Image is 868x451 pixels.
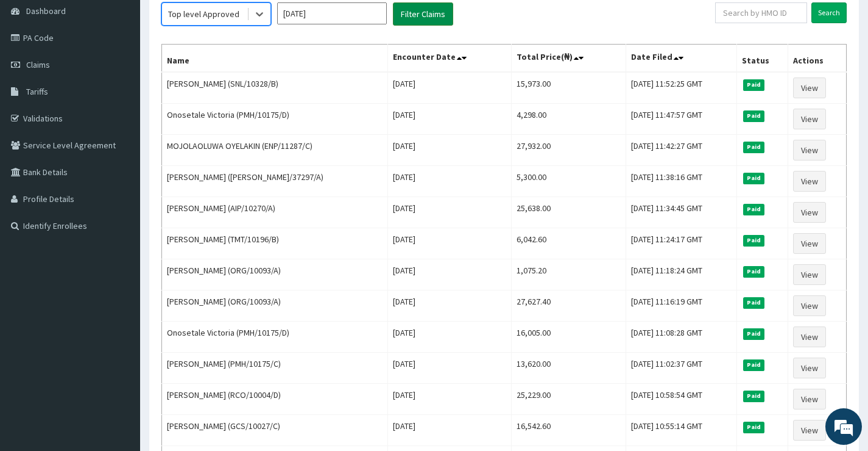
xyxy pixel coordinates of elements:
[71,143,168,266] span: We're online!
[811,2,847,23] input: Search
[793,233,826,254] a: View
[388,135,512,166] td: [DATE]
[793,420,826,441] a: View
[23,61,49,92] img: d_794563401_company_1708531726252_794563401
[793,202,826,223] a: View
[793,78,826,98] a: View
[26,5,66,16] span: Dashboard
[512,135,626,166] td: 27,932.00
[512,259,626,290] td: 1,075.20
[162,259,388,290] td: [PERSON_NAME] (ORG/10093/A)
[200,6,229,35] div: Minimize live chat window
[626,135,736,166] td: [DATE] 11:42:27 GMT
[793,389,826,410] a: View
[277,2,387,24] input: Select Month and Year
[388,197,512,228] td: [DATE]
[388,166,512,197] td: [DATE]
[388,353,512,384] td: [DATE]
[512,166,626,197] td: 5,300.00
[512,104,626,135] td: 4,298.00
[743,297,765,308] span: Paid
[626,290,736,322] td: [DATE] 11:16:19 GMT
[162,322,388,353] td: Onosetale Victoria (PMH/10175/D)
[388,290,512,322] td: [DATE]
[793,358,826,378] a: View
[743,328,765,339] span: Paid
[162,290,388,322] td: [PERSON_NAME] (ORG/10093/A)
[388,322,512,353] td: [DATE]
[26,86,48,97] span: Tariffs
[162,415,388,446] td: [PERSON_NAME] (GCS/10027/C)
[743,359,765,370] span: Paid
[626,104,736,135] td: [DATE] 11:47:57 GMT
[743,204,765,215] span: Paid
[743,173,765,184] span: Paid
[162,384,388,415] td: [PERSON_NAME] (RCO/10004/D)
[743,110,765,121] span: Paid
[388,384,512,415] td: [DATE]
[793,109,826,129] a: View
[743,266,765,277] span: Paid
[626,353,736,384] td: [DATE] 11:02:37 GMT
[793,295,826,316] a: View
[162,353,388,384] td: [PERSON_NAME] (PMH/10175/C)
[162,72,388,104] td: [PERSON_NAME] (SNL/10328/B)
[626,228,736,259] td: [DATE] 11:24:17 GMT
[788,45,846,73] th: Actions
[162,104,388,135] td: Onosetale Victoria (PMH/10175/D)
[743,142,765,153] span: Paid
[626,322,736,353] td: [DATE] 11:08:28 GMT
[743,391,765,402] span: Paid
[512,353,626,384] td: 13,620.00
[512,72,626,104] td: 15,973.00
[162,166,388,197] td: [PERSON_NAME] ([PERSON_NAME]/37297/A)
[793,140,826,161] a: View
[626,45,736,73] th: Date Filed
[388,415,512,446] td: [DATE]
[512,415,626,446] td: 16,542.60
[512,384,626,415] td: 25,229.00
[626,384,736,415] td: [DATE] 10:58:54 GMT
[743,79,765,90] span: Paid
[626,415,736,446] td: [DATE] 10:55:14 GMT
[626,166,736,197] td: [DATE] 11:38:16 GMT
[512,197,626,228] td: 25,638.00
[793,264,826,285] a: View
[162,197,388,228] td: [PERSON_NAME] (AIP/10270/A)
[626,197,736,228] td: [DATE] 11:34:45 GMT
[512,228,626,259] td: 6,042.60
[388,72,512,104] td: [DATE]
[393,2,453,26] button: Filter Claims
[626,259,736,290] td: [DATE] 11:18:24 GMT
[26,59,50,70] span: Claims
[793,327,826,347] a: View
[63,68,205,84] div: Chat with us now
[715,2,807,23] input: Search by HMO ID
[388,259,512,290] td: [DATE]
[512,290,626,322] td: 27,627.40
[388,45,512,73] th: Encounter Date
[162,45,388,73] th: Name
[162,228,388,259] td: [PERSON_NAME] (TMT/10196/B)
[743,235,765,246] span: Paid
[162,135,388,166] td: MOJOLAOLUWA OYELAKIN (ENP/11287/C)
[743,422,765,433] span: Paid
[512,322,626,353] td: 16,005.00
[388,104,512,135] td: [DATE]
[736,45,788,73] th: Status
[626,72,736,104] td: [DATE] 11:52:25 GMT
[6,312,232,355] textarea: Type your message and hit 'Enter'
[512,45,626,73] th: Total Price(₦)
[388,228,512,259] td: [DATE]
[793,171,826,192] a: View
[168,8,239,20] div: Top level Approved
